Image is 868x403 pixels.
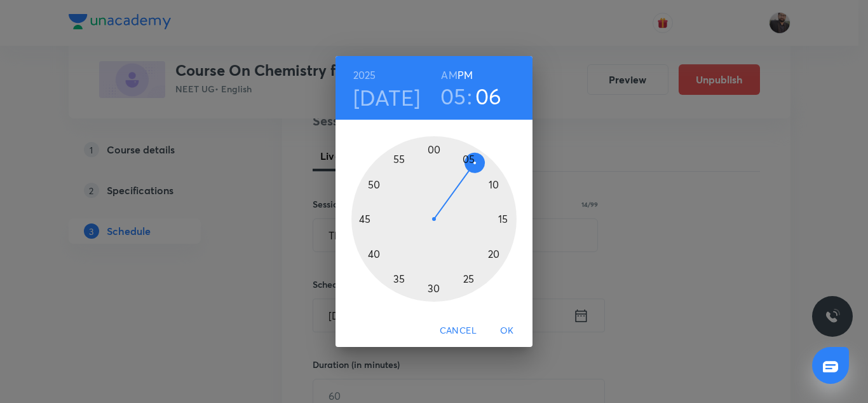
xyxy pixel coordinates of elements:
[440,83,466,110] button: 05
[353,84,421,111] button: [DATE]
[435,319,482,343] button: Cancel
[440,323,477,339] span: Cancel
[492,323,522,339] span: OK
[487,319,527,343] button: OK
[475,83,502,110] button: 06
[441,66,457,84] button: AM
[458,66,473,84] button: PM
[467,83,472,110] h3: :
[353,66,376,84] button: 2025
